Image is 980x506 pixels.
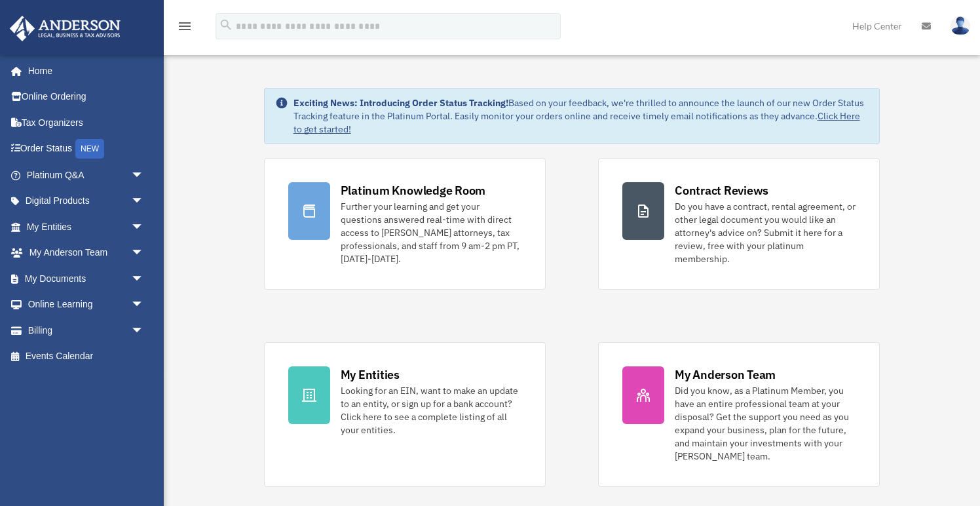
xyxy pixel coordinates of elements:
span: arrow_drop_down [131,317,157,344]
span: arrow_drop_down [131,162,157,189]
a: Order StatusNEW [9,136,164,163]
div: Platinum Knowledge Room [341,182,486,199]
a: My Anderson Team Did you know, as a Platinum Member, you have an entire professional team at your... [598,342,880,487]
span: arrow_drop_down [131,240,157,267]
img: User Pic [951,16,970,35]
a: Platinum Knowledge Room Further your learning and get your questions answered real-time with dire... [264,158,546,290]
span: arrow_drop_down [131,292,157,319]
div: My Anderson Team [675,366,776,383]
div: Further your learning and get your questions answered real-time with direct access to [PERSON_NAM... [341,200,521,265]
a: menu [177,23,193,34]
div: Contract Reviews [675,182,768,199]
a: My Entitiesarrow_drop_down [9,214,164,240]
div: NEW [75,139,104,159]
div: My Entities [341,366,400,383]
a: Digital Productsarrow_drop_down [9,188,164,214]
a: My Anderson Teamarrow_drop_down [9,240,164,266]
a: Contract Reviews Do you have a contract, rental agreement, or other legal document you would like... [598,158,880,290]
img: Anderson Advisors Platinum Portal [6,16,124,41]
a: Billingarrow_drop_down [9,317,164,343]
i: menu [177,18,193,34]
strong: Exciting News: Introducing Order Status Tracking! [293,97,508,109]
span: arrow_drop_down [131,214,157,241]
div: Based on your feedback, we're thrilled to announce the launch of our new Order Status Tracking fe... [293,96,869,136]
a: Home [9,58,157,84]
a: My Documentsarrow_drop_down [9,265,164,292]
a: Platinum Q&Aarrow_drop_down [9,162,164,188]
a: Tax Organizers [9,109,164,136]
span: arrow_drop_down [131,265,157,292]
div: Did you know, as a Platinum Member, you have an entire professional team at your disposal? Get th... [675,384,856,463]
a: Online Ordering [9,84,164,110]
a: Online Learningarrow_drop_down [9,292,164,318]
span: arrow_drop_down [131,188,157,215]
div: Do you have a contract, rental agreement, or other legal document you would like an attorney's ad... [675,200,856,265]
a: Click Here to get started! [293,110,860,135]
a: My Entities Looking for an EIN, want to make an update to an entity, or sign up for a bank accoun... [264,342,546,487]
i: search [219,18,233,32]
div: Looking for an EIN, want to make an update to an entity, or sign up for a bank account? Click her... [341,384,521,437]
a: Events Calendar [9,343,164,370]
